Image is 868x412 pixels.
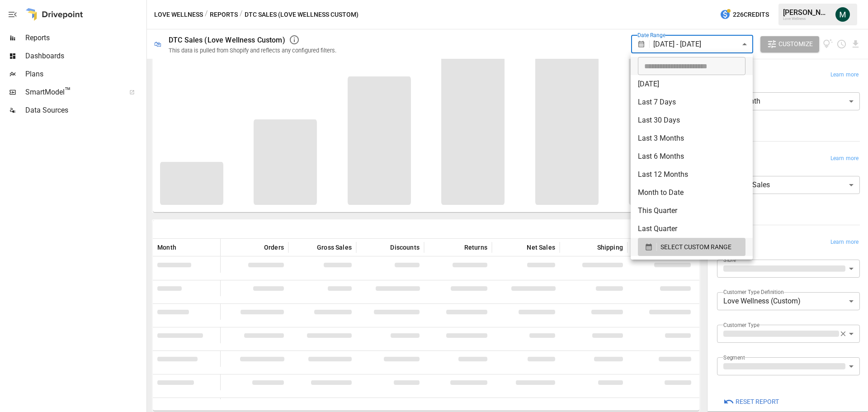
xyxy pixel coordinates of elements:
[631,202,753,220] li: This Quarter
[631,129,753,147] li: Last 3 Months
[631,220,753,238] li: Last Quarter
[660,242,731,253] span: SELECT CUSTOM RANGE
[631,93,753,111] li: Last 7 Days
[631,184,753,202] li: Month to Date
[631,147,753,166] li: Last 6 Months
[631,166,753,184] li: Last 12 Months
[631,111,753,129] li: Last 30 Days
[638,238,745,256] button: SELECT CUSTOM RANGE
[631,75,753,93] li: [DATE]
